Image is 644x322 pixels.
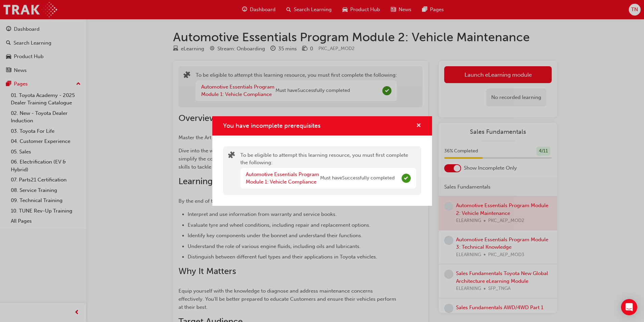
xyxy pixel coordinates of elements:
[416,123,421,129] span: cross-icon
[402,174,411,183] span: Complete
[246,171,319,185] a: Automotive Essentials Program Module 1: Vehicle Compliance
[212,116,432,206] div: You have incomplete prerequisites
[228,152,235,160] span: puzzle-icon
[416,122,421,130] button: cross-icon
[320,174,395,182] span: Must have Successfully completed
[621,299,637,315] div: Open Intercom Messenger
[240,151,416,190] div: To be eligible to attempt this learning resource, you must first complete the following:
[223,122,320,129] span: You have incomplete prerequisites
